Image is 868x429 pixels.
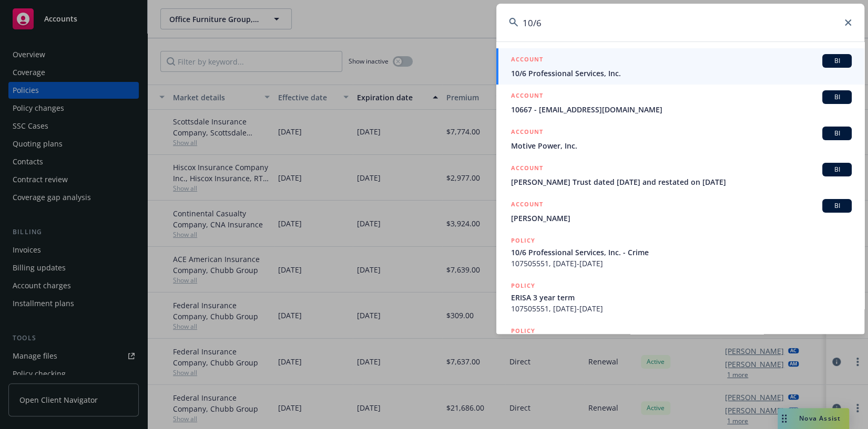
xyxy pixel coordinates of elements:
h5: ACCOUNT [511,54,543,67]
h5: ACCOUNT [511,90,543,103]
a: ACCOUNTBI10667 - [EMAIL_ADDRESS][DOMAIN_NAME] [496,85,864,121]
a: ACCOUNTBI10/6 Professional Services, Inc. [496,48,864,85]
h5: ACCOUNT [511,163,543,175]
span: 107505551, [DATE]-[DATE] [511,258,852,269]
span: ERISA 3 year term [511,292,852,303]
a: ACCOUNTBI[PERSON_NAME] [496,193,864,229]
a: POLICYERISA 3 year term107505551, [DATE]-[DATE] [496,275,864,320]
span: [PERSON_NAME] Trust dated [DATE] and restated on [DATE] [511,176,852,187]
span: 10/6 Professional Services, Inc. - Crime [511,247,852,258]
span: BI [826,56,847,66]
span: BI [826,129,847,138]
a: ACCOUNTBIMotive Power, Inc. [496,121,864,157]
span: 107505551, [DATE]-[DATE] [511,303,852,314]
a: POLICY10/6 Professional Services, Inc. - Crime107505551, [DATE]-[DATE] [496,229,864,275]
span: 10/6 Professional Services, Inc. [511,68,852,79]
h5: POLICY [511,235,535,246]
span: Motive Power, Inc. [511,140,852,151]
span: BI [826,201,847,211]
a: POLICY [496,320,864,365]
a: ACCOUNTBI[PERSON_NAME] Trust dated [DATE] and restated on [DATE] [496,157,864,193]
span: 10667 - [EMAIL_ADDRESS][DOMAIN_NAME] [511,104,852,115]
span: [PERSON_NAME] [511,213,852,224]
span: BI [826,165,847,174]
h5: POLICY [511,326,535,336]
span: BI [826,92,847,102]
h5: ACCOUNT [511,199,543,212]
input: Search... [496,4,864,41]
h5: ACCOUNT [511,127,543,139]
h5: POLICY [511,280,535,291]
